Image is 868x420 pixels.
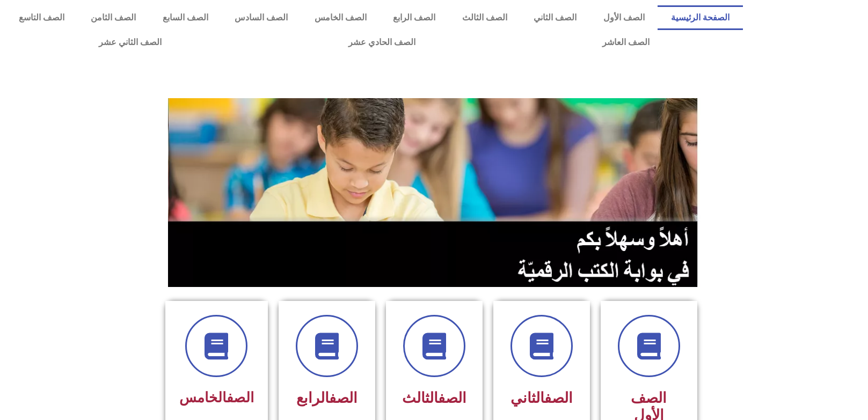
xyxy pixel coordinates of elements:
[301,5,380,30] a: الصف الخامس
[380,5,448,30] a: الصف الرابع
[449,5,520,30] a: الصف الثالث
[255,30,509,55] a: الصف الحادي عشر
[520,5,589,30] a: الصف الثاني
[329,389,358,407] a: الصف
[78,5,149,30] a: الصف الثامن
[227,389,254,406] a: الصف
[179,389,254,406] span: الخامس
[296,389,358,407] span: الرابع
[438,389,466,407] a: الصف
[402,389,466,407] span: الثالث
[509,30,743,55] a: الصف العاشر
[510,389,573,407] span: الثاني
[5,30,255,55] a: الصف الثاني عشر
[590,5,658,30] a: الصف الأول
[149,5,221,30] a: الصف السابع
[221,5,301,30] a: الصف السادس
[658,5,742,30] a: الصفحة الرئيسية
[544,389,573,407] a: الصف
[5,5,77,30] a: الصف التاسع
